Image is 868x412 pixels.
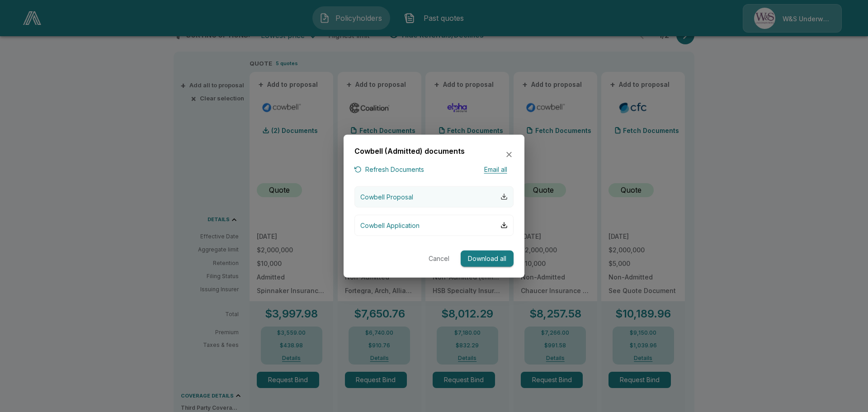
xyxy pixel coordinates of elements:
h6: Cowbell (Admitted) documents [354,145,465,157]
p: Cowbell Proposal [360,192,413,201]
button: Refresh Documents [354,164,424,175]
button: Cancel [425,250,453,267]
button: Email all [477,164,514,175]
p: Cowbell Application [360,220,420,230]
button: Cowbell Application [354,214,514,236]
button: Download all [461,250,514,267]
button: Cowbell Proposal [354,186,514,207]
